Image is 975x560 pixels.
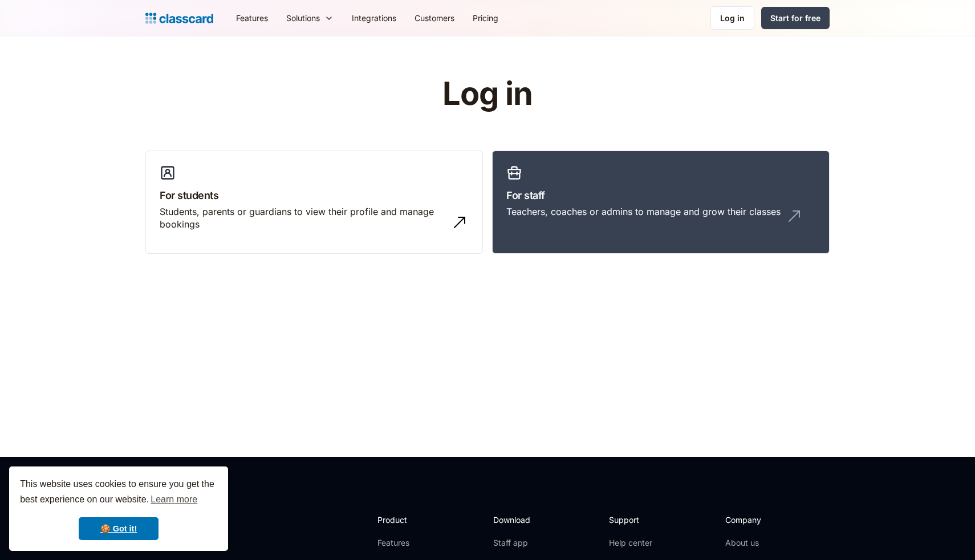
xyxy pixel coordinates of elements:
[343,5,405,31] a: Integrations
[79,517,159,540] a: dismiss cookie message
[145,151,483,254] a: For studentsStudents, parents or guardians to view their profile and manage bookings
[493,537,540,549] a: Staff app
[609,514,655,526] h2: Support
[149,491,199,508] a: learn more about cookies
[20,477,217,508] span: This website uses cookies to ensure you get the best experience on our website.
[492,151,830,254] a: For staffTeachers, coaches or admins to manage and grow their classes
[160,205,446,231] div: Students, parents or guardians to view their profile and manage bookings
[770,12,820,24] div: Start for free
[377,514,438,526] h2: Product
[307,76,669,112] h1: Log in
[9,466,228,551] div: cookieconsent
[464,5,507,31] a: Pricing
[725,537,801,549] a: About us
[286,12,320,24] div: Solutions
[227,5,277,31] a: Features
[761,7,830,29] a: Start for free
[405,5,464,31] a: Customers
[720,12,745,24] div: Log in
[377,537,438,549] a: Features
[160,188,469,203] h3: For students
[506,188,815,203] h3: For staff
[725,514,801,526] h2: Company
[609,537,655,549] a: Help center
[493,514,540,526] h2: Download
[145,10,213,26] a: Logo
[710,6,754,30] a: Log in
[277,5,343,31] div: Solutions
[506,205,781,218] div: Teachers, coaches or admins to manage and grow their classes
